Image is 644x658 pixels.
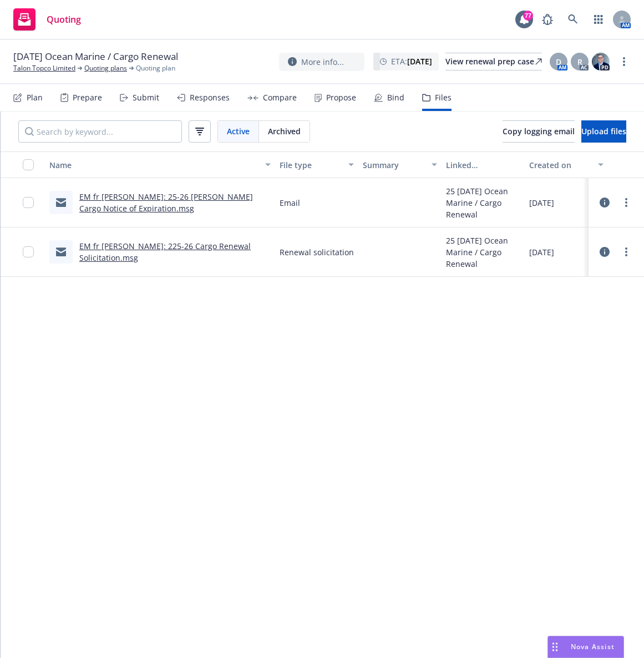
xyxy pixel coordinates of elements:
[617,55,631,68] a: more
[391,55,432,67] span: ETA :
[503,126,575,136] span: Copy logging email
[49,159,258,171] div: Name
[387,93,404,102] div: Bind
[18,120,182,143] input: Search by keyword...
[190,93,230,102] div: Responses
[363,159,425,171] div: Summary
[529,246,554,258] span: [DATE]
[79,241,251,263] a: EM fr [PERSON_NAME]: 225-26 Cargo Renewal Solicitation.msg
[435,93,452,102] div: Files
[445,53,542,70] div: View renewal prep case
[280,159,342,171] div: File type
[547,636,624,658] button: Nova Assist
[23,159,34,170] input: Select all
[523,11,533,21] div: 77
[529,197,554,209] span: [DATE]
[587,8,610,31] a: Switch app
[13,50,178,63] span: [DATE] Ocean Marine / Cargo Renewal
[407,56,432,67] strong: [DATE]
[23,197,34,208] input: Toggle Row Selected
[9,4,85,35] a: Quoting
[571,642,615,651] span: Nova Assist
[263,93,297,102] div: Compare
[548,636,562,657] div: Drag to move
[280,246,354,258] span: Renewal solicitation
[503,120,575,143] button: Copy logging email
[268,125,301,137] span: Archived
[536,8,559,31] a: Report a Bug
[279,53,364,71] button: More info...
[358,151,442,178] button: Summary
[136,63,175,73] span: Quoting plan
[27,93,43,102] div: Plan
[581,120,626,143] button: Upload files
[301,56,344,68] span: More info...
[562,8,584,31] a: Search
[581,126,626,136] span: Upload files
[445,53,542,70] a: View renewal prep case
[556,56,561,68] span: D
[47,15,81,24] span: Quoting
[592,53,610,70] img: photo
[84,63,127,73] a: Quoting plans
[525,151,608,178] button: Created on
[227,125,250,137] span: Active
[23,246,34,257] input: Toggle Row Selected
[326,93,356,102] div: Propose
[446,185,520,220] div: 25 [DATE] Ocean Marine / Cargo Renewal
[280,197,300,209] span: Email
[275,151,358,178] button: File type
[620,196,633,209] a: more
[73,93,102,102] div: Prepare
[13,63,75,73] a: Talon Topco Limited
[446,159,520,171] div: Linked associations
[620,245,633,259] a: more
[529,159,591,171] div: Created on
[79,191,253,214] a: EM fr [PERSON_NAME]: 25-26 [PERSON_NAME] Cargo Notice of Expiration.msg
[446,235,520,270] div: 25 [DATE] Ocean Marine / Cargo Renewal
[577,56,582,68] span: R
[133,93,159,102] div: Submit
[45,151,275,178] button: Name
[442,151,525,178] button: Linked associations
